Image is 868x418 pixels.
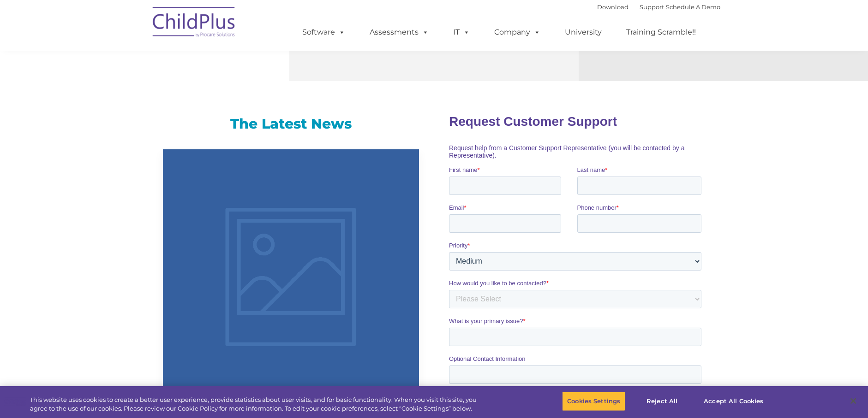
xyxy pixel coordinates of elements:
[444,23,479,41] a: IT
[163,115,419,133] h3: The Latest News
[293,23,354,41] a: Software
[360,23,438,41] a: Assessments
[148,0,240,47] img: ChildPlus by Procare Solutions
[562,392,625,411] button: Cookies Settings
[556,23,611,41] a: University
[843,391,863,411] button: Close
[597,3,720,11] font: |
[597,3,629,11] a: Download
[633,392,691,411] button: Reject All
[30,395,478,413] div: This website uses cookies to create a better user experience, provide statistics about user visit...
[699,392,768,411] button: Accept All Cookies
[666,3,720,11] a: Schedule A Demo
[485,23,550,41] a: Company
[640,3,664,11] a: Support
[617,23,705,41] a: Training Scramble!!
